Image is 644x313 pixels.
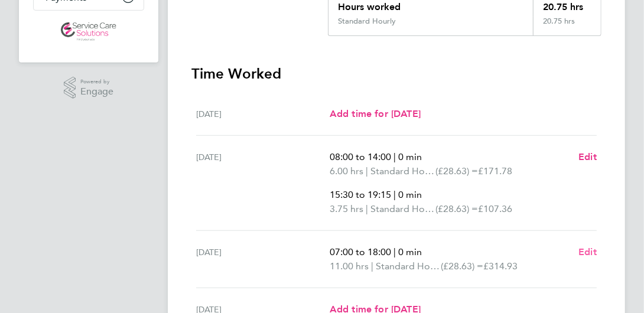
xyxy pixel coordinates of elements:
[330,151,391,162] span: 08:00 to 14:00
[578,245,597,259] a: Edit
[196,245,330,273] div: [DATE]
[330,189,391,200] span: 15:30 to 19:15
[330,203,363,214] span: 3.75 hrs
[338,17,396,26] div: Standard Hourly
[330,107,421,121] a: Add time for [DATE]
[371,260,373,272] span: |
[578,246,597,257] span: Edit
[366,203,368,214] span: |
[80,77,113,87] span: Powered by
[483,260,518,272] span: £314.93
[196,150,330,216] div: [DATE]
[478,165,512,177] span: £171.78
[435,203,478,214] span: (£28.63) =
[80,87,113,97] span: Engage
[330,246,391,257] span: 07:00 to 18:00
[578,151,597,162] span: Edit
[33,22,144,41] a: Go to home page
[330,260,369,272] span: 11.00 hrs
[533,17,601,35] div: 20.75 hrs
[441,260,483,272] span: (£28.63) =
[191,64,601,83] h3: Time Worked
[370,202,435,216] span: Standard Hourly
[393,189,396,200] span: |
[330,108,421,119] span: Add time for [DATE]
[393,246,396,257] span: |
[376,259,441,273] span: Standard Hourly
[478,203,512,214] span: £107.36
[64,77,114,99] a: Powered byEngage
[398,246,422,257] span: 0 min
[393,151,396,162] span: |
[196,107,330,121] div: [DATE]
[578,150,597,164] a: Edit
[398,189,422,200] span: 0 min
[330,165,363,177] span: 6.00 hrs
[366,165,368,177] span: |
[370,164,435,178] span: Standard Hourly
[398,151,422,162] span: 0 min
[435,165,478,177] span: (£28.63) =
[61,22,116,41] img: servicecare-logo-retina.png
